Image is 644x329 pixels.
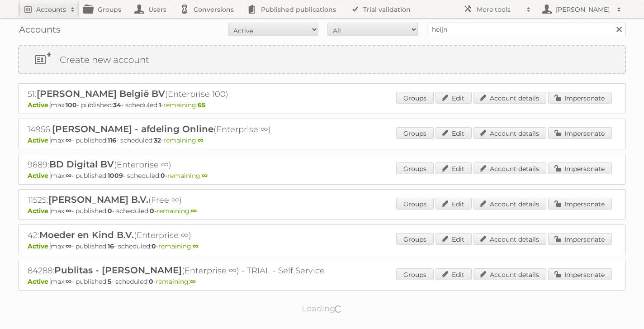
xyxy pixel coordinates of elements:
strong: 1 [159,101,161,109]
a: Account details [474,162,546,174]
p: max: - published: - scheduled: - [28,101,616,109]
h2: [PERSON_NAME] [554,5,612,14]
span: Moeder en Kind B.V. [39,229,134,240]
strong: 116 [108,136,116,144]
span: Active [28,136,51,144]
strong: ∞ [66,207,71,215]
h2: 51: (Enterprise 100) [28,88,344,100]
a: Impersonate [548,198,612,210]
strong: ∞ [66,277,71,286]
span: [PERSON_NAME] B.V. [48,194,148,205]
strong: 100 [66,101,77,109]
strong: ∞ [202,172,208,180]
a: Account details [474,198,546,210]
h2: 14956: (Enterprise ∞) [28,124,344,135]
p: max: - published: - scheduled: - [28,277,616,286]
strong: 0 [149,277,153,286]
strong: 0 [152,242,156,250]
h2: 11525: (Free ∞) [28,194,344,206]
a: Edit [436,268,472,280]
a: Groups [396,162,434,174]
strong: ∞ [66,172,71,180]
span: remaining: [158,242,199,250]
strong: 1009 [108,172,123,180]
a: Create new account [19,46,625,73]
h2: 84288: (Enterprise ∞) - TRIAL - Self Service [28,265,344,277]
span: Active [28,277,51,286]
a: Impersonate [548,92,612,104]
span: Active [28,242,51,250]
strong: ∞ [66,242,71,250]
a: Impersonate [548,162,612,174]
strong: 65 [198,101,205,109]
h2: More tools [477,5,522,14]
a: Account details [474,268,546,280]
strong: 5 [108,277,111,286]
a: Edit [436,127,472,139]
a: Impersonate [548,127,612,139]
strong: ∞ [198,136,204,144]
strong: ∞ [191,207,197,215]
span: [PERSON_NAME] - afdeling Online [52,124,213,134]
strong: 0 [150,207,154,215]
p: max: - published: - scheduled: - [28,242,616,250]
span: Active [28,172,51,180]
a: Edit [436,162,472,174]
p: max: - published: - scheduled: - [28,136,616,144]
strong: 34 [113,101,121,109]
strong: ∞ [193,242,199,250]
strong: ∞ [66,136,71,144]
a: Account details [474,233,546,245]
p: max: - published: - scheduled: - [28,172,616,180]
a: Account details [474,127,546,139]
a: Groups [396,127,434,139]
h2: 9689: (Enterprise ∞) [28,159,344,171]
a: Account details [474,92,546,104]
a: Edit [436,233,472,245]
strong: 16 [108,242,114,250]
a: Impersonate [548,268,612,280]
h2: Accounts [36,5,66,14]
span: remaining: [163,136,204,144]
span: Publitas - [PERSON_NAME] [54,265,182,276]
p: Loading [273,300,371,318]
a: Impersonate [548,233,612,245]
span: Active [28,101,51,109]
span: remaining: [156,277,196,286]
span: [PERSON_NAME] België BV [37,88,165,99]
strong: 0 [161,172,165,180]
a: Edit [436,92,472,104]
span: remaining: [167,172,208,180]
a: Groups [396,233,434,245]
strong: 32 [154,136,161,144]
a: Groups [396,92,434,104]
a: Edit [436,198,472,210]
strong: ∞ [190,277,196,286]
span: remaining: [156,207,197,215]
span: BD Digital BV [49,159,114,170]
p: max: - published: - scheduled: - [28,207,616,215]
span: remaining: [163,101,205,109]
a: Groups [396,198,434,210]
strong: 0 [108,207,112,215]
h2: 42: (Enterprise ∞) [28,229,344,241]
span: Active [28,207,51,215]
a: Groups [396,268,434,280]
